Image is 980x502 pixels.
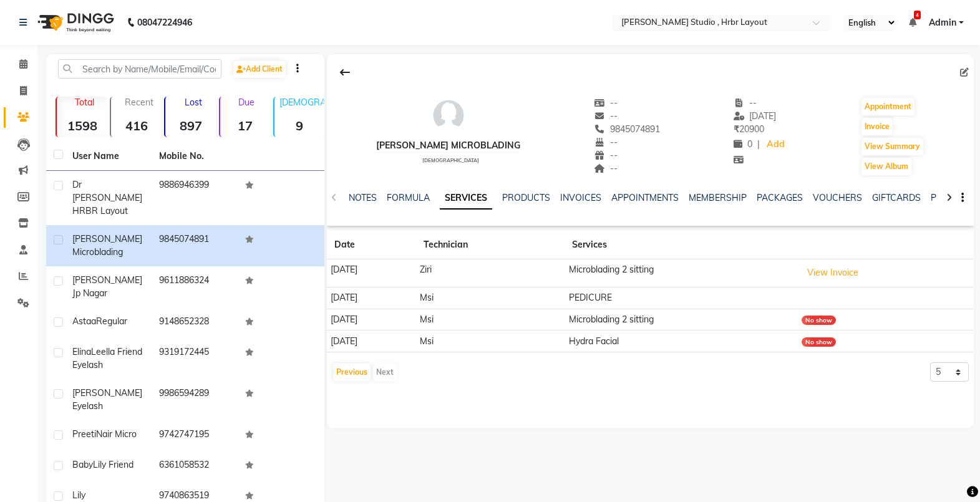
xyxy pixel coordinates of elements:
[333,364,371,381] button: Previous
[416,231,565,259] th: Technician
[594,110,618,122] span: --
[594,163,618,174] span: --
[422,157,479,163] span: [DEMOGRAPHIC_DATA]
[152,338,238,379] td: 9319172445
[560,192,601,203] a: INVOICES
[93,459,133,470] span: Lily friend
[861,138,923,155] button: View Summary
[220,118,271,133] strong: 17
[802,337,836,347] div: No show
[152,379,238,420] td: 9986594289
[594,123,660,135] span: 9845074891
[416,331,565,352] td: Msi
[611,192,679,203] a: APPOINTMENTS
[233,60,286,78] a: Add Client
[72,179,142,203] span: Dr [PERSON_NAME]
[565,309,797,331] td: Microblading 2 sitting
[416,309,565,331] td: Msi
[861,118,893,135] button: Invoice
[440,187,492,210] a: SERVICES
[734,97,757,109] span: --
[137,5,192,40] b: 08047224946
[72,459,93,470] span: Baby
[152,142,238,171] th: Mobile No.
[62,97,107,108] p: Total
[861,158,911,175] button: View Album
[734,110,777,122] span: [DATE]
[376,139,520,152] div: [PERSON_NAME] Microblading
[757,138,760,151] span: |
[170,97,216,108] p: Lost
[565,231,797,259] th: Services
[861,98,915,115] button: Appointment
[96,316,127,327] span: Regular
[565,331,797,352] td: Hydra Facial
[502,192,550,203] a: PRODUCTS
[327,309,416,331] td: [DATE]
[430,97,467,134] img: avatar
[594,97,618,109] span: --
[327,259,416,287] td: [DATE]
[802,263,864,282] button: View Invoice
[279,97,325,108] p: [DEMOGRAPHIC_DATA]
[65,142,152,171] th: User Name
[565,287,797,309] td: PEDICURE
[96,428,137,440] span: Nair Micro
[152,225,238,266] td: 9845074891
[57,118,107,133] strong: 1598
[223,97,271,108] p: Due
[274,118,325,133] strong: 9
[813,192,862,203] a: VOUCHERS
[116,97,162,108] p: Recent
[72,233,142,258] span: [PERSON_NAME] Microblading
[734,123,739,135] span: ₹
[416,287,565,309] td: Msi
[152,420,238,451] td: 9742747195
[32,5,117,40] img: logo
[872,192,921,203] a: GIFTCARDS
[929,16,956,29] span: Admin
[349,192,377,203] a: NOTES
[72,346,142,370] span: Leella friend Eyelash
[72,316,96,327] span: Astaa
[909,17,916,28] a: 4
[765,136,787,153] a: Add
[734,123,764,135] span: 20900
[332,60,358,84] div: Back to Client
[327,331,416,352] td: [DATE]
[734,138,752,150] span: 0
[72,346,91,357] span: Elina
[594,137,618,148] span: --
[387,192,430,203] a: FORMULA
[152,307,238,338] td: 9148652328
[914,11,921,19] span: 4
[565,259,797,287] td: Microblading 2 sitting
[416,259,565,287] td: Ziri
[72,428,96,440] span: Preeti
[165,118,216,133] strong: 897
[72,205,128,216] span: HRBR layout
[152,266,238,307] td: 9611886324
[72,387,142,398] span: [PERSON_NAME]
[72,274,142,299] span: [PERSON_NAME] Jp Nagar
[689,192,747,203] a: MEMBERSHIP
[72,400,103,412] span: Eyelash
[594,150,618,161] span: --
[931,192,963,203] a: POINTS
[152,171,238,225] td: 9886946399
[58,59,221,79] input: Search by Name/Mobile/Email/Code
[111,118,162,133] strong: 416
[152,451,238,481] td: 6361058532
[757,192,803,203] a: PACKAGES
[327,287,416,309] td: [DATE]
[802,316,836,325] div: No show
[327,231,416,259] th: Date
